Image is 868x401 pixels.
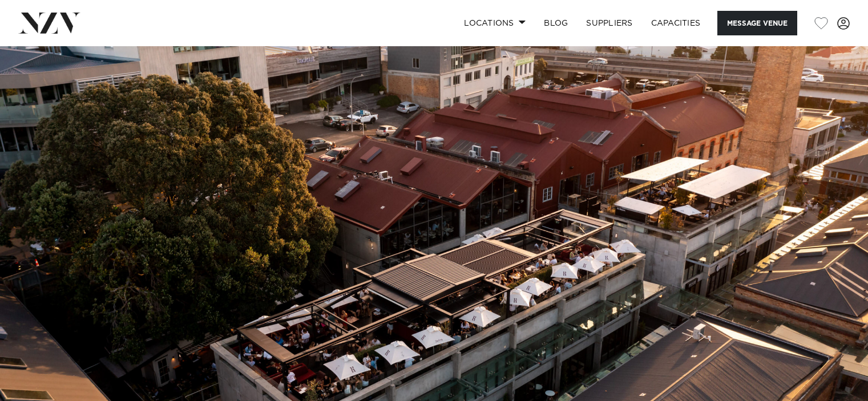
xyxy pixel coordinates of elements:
[18,13,80,33] img: nzv-logo.png
[535,11,577,35] a: BLOG
[642,11,710,35] a: Capacities
[717,11,797,35] button: Message Venue
[455,11,535,35] a: Locations
[577,11,641,35] a: SUPPLIERS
